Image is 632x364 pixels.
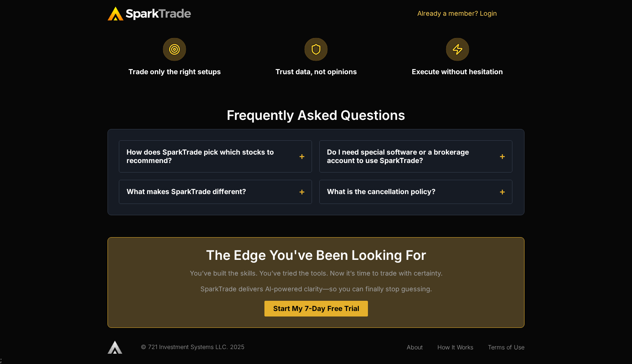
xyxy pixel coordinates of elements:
h2: Frequently Asked Questions [108,109,524,122]
summary: Do I need special software or a brokerage account to use SparkTrade? [319,140,512,173]
h2: Execute without hesitation [390,68,524,75]
div: How does SparkTrade pick which stocks to recommend? [127,148,296,165]
h2: Trade only the right setups [108,68,242,75]
div: Accordion. Open links with Enter or Space, close with Escape, and navigate with Arrow Keys [319,140,512,173]
h2: Trust data, not opinions [249,68,383,75]
div: What is the cancellation policy? [327,187,436,196]
p: SparkTrade delivers Al-powered clarity—so you can finally stop guessing. [108,285,524,293]
summary: How does SparkTrade pick which stocks to recommend? [119,140,312,173]
div: What makes SparkTrade different? [127,187,246,196]
p: You’ve built the skills. You’ve tried the tools. Now it’s time to trade with certainty. [108,269,524,277]
span: 21 Investment Systems LLC. 2025 [151,343,244,350]
summary: What is the cancellation policy? [319,180,512,204]
summary: What makes SparkTrade different? [119,180,312,204]
div: Accordion. Open links with Enter or Space, close with Escape, and navigate with Arrow Keys [119,180,312,204]
div: Accordion. Open links with Enter or Space, close with Escape, and navigate with Arrow Keys [319,180,512,204]
div: Accordion. Open links with Enter or Space, close with Escape, and navigate with Arrow Keys [119,140,312,173]
a: Already a member? Login [417,10,497,17]
div: Do I need special software or a brokerage account to use SparkTrade? [327,148,496,165]
span: © 7 [141,343,151,350]
h2: The Edge You've Been Looking For [108,249,524,262]
a: Start My 7-Day Free Trial [264,301,368,316]
span: Start My 7-Day Free Trial [273,305,359,312]
a: About [399,339,430,356]
a: How It Works [430,339,481,356]
nav: Menu [399,339,532,356]
a: Terms of Use [481,339,532,356]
